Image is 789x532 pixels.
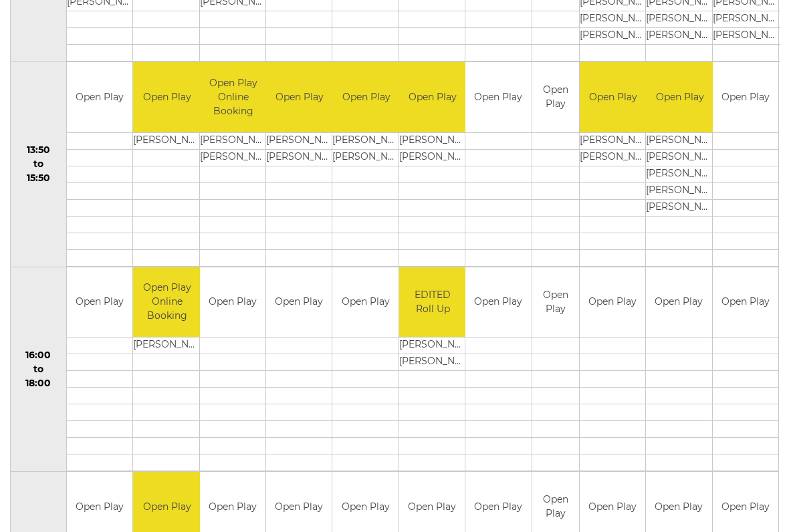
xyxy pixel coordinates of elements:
td: [PERSON_NAME] [332,150,400,166]
td: [PERSON_NAME] [399,355,467,372]
td: [PERSON_NAME] [133,338,201,355]
td: Open Play [580,63,647,133]
td: [PERSON_NAME] [580,12,647,29]
td: [PERSON_NAME] [646,183,713,200]
td: Open Play [266,268,332,338]
td: Open Play [266,63,334,133]
td: EDITED Roll Up [399,268,467,338]
td: [PERSON_NAME] [580,29,647,45]
td: Open Play [465,268,531,338]
td: Open Play [532,268,579,338]
td: Open Play [332,63,400,133]
td: [PERSON_NAME] [646,150,713,166]
td: [PERSON_NAME] [646,29,713,45]
td: [PERSON_NAME] [200,133,267,150]
td: [PERSON_NAME] [580,133,647,150]
td: [PERSON_NAME] [713,29,780,45]
td: 13:50 to 15:50 [11,63,67,268]
td: [PERSON_NAME] [646,200,713,217]
td: Open Play [200,268,265,338]
td: Open Play [713,63,778,133]
td: [PERSON_NAME] [646,166,713,183]
td: [PERSON_NAME] [266,133,334,150]
td: Open Play [67,63,132,133]
td: [PERSON_NAME] [332,133,400,150]
td: [PERSON_NAME] [399,133,467,150]
td: Open Play [465,63,531,133]
td: Open Play [532,63,579,133]
td: [PERSON_NAME] [266,150,334,166]
td: Open Play [580,268,645,338]
td: [PERSON_NAME] [200,150,267,166]
td: [PERSON_NAME] [646,133,713,150]
td: Open Play [399,63,467,133]
td: [PERSON_NAME] [399,338,467,355]
td: Open Play [332,268,398,338]
td: Open Play [133,63,201,133]
td: [PERSON_NAME] [133,133,201,150]
td: Open Play [646,268,711,338]
td: [PERSON_NAME] [713,12,780,29]
td: Open Play [646,63,713,133]
td: Open Play [67,268,132,338]
td: Open Play Online Booking [133,268,201,338]
td: [PERSON_NAME] [646,12,713,29]
td: [PERSON_NAME] [580,150,647,166]
td: Open Play Online Booking [200,63,267,133]
td: 16:00 to 18:00 [11,267,67,473]
td: Open Play [713,268,778,338]
td: [PERSON_NAME] [399,150,467,166]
